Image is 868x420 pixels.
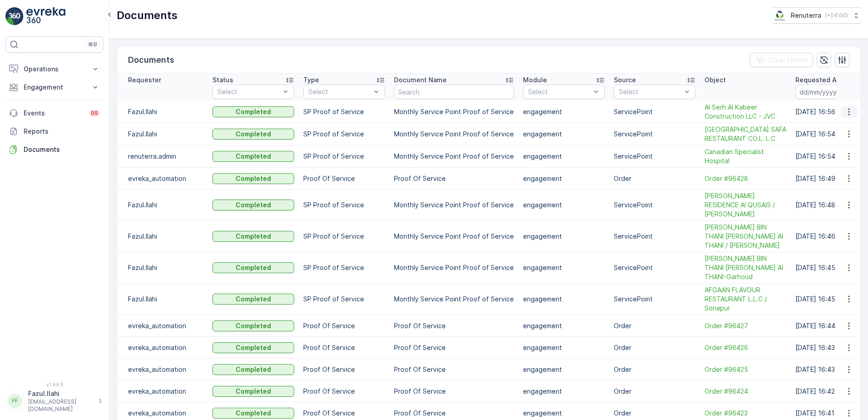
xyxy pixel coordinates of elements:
td: Proof Of Service [299,359,390,380]
p: Completed [236,200,271,210]
p: [EMAIL_ADDRESS][DOMAIN_NAME] [28,398,94,413]
button: Completed [212,408,294,419]
td: Monthly Service Point Proof of Service [390,284,518,315]
td: Fazul.Ilahi [117,284,208,315]
td: Order [609,337,700,359]
td: engagement [518,315,609,337]
td: SP Proof of Service [299,252,390,284]
p: Requested At [795,75,839,85]
td: engagement [518,359,609,380]
td: engagement [518,337,609,359]
td: Fazul.Ilahi [117,221,208,252]
span: [PERSON_NAME] BIN THANI [PERSON_NAME] Al THANI-Garhoud [705,254,786,281]
p: Completed [236,263,271,272]
a: Al Serh Al Kabeer Construction LLC - JVC [705,103,786,121]
button: Completed [212,151,294,162]
td: SP Proof of Service [299,101,390,123]
td: Monthly Service Point Proof of Service [390,221,518,252]
p: Completed [236,387,271,396]
a: RASHID BIN THANI KHALAF Al THANI / Deira Naif [705,223,786,250]
a: Order #96426 [705,343,786,352]
button: Completed [212,262,294,273]
a: Events99 [5,104,104,122]
span: v 1.49.3 [5,382,104,387]
p: Operations [24,65,85,74]
p: Documents [128,54,174,66]
p: Type [303,75,319,85]
p: Select [217,87,280,96]
img: Screenshot_2024-07-26_at_13.33.01.png [773,10,787,20]
p: Completed [236,130,271,139]
td: SP Proof of Service [299,284,390,315]
button: Renuterra(+04:00) [773,7,861,24]
td: ServicePoint [609,190,700,221]
td: evreka_automation [117,168,208,190]
span: Order #96428 [705,174,786,183]
td: Monthly Service Point Proof of Service [390,145,518,168]
td: Proof Of Service [390,315,518,337]
td: Fazul.Ilahi [117,101,208,123]
button: Completed [212,129,294,140]
td: Proof Of Service [299,168,390,190]
td: engagement [518,221,609,252]
td: Order [609,168,700,190]
p: Engagement [24,83,85,92]
p: Status [212,75,233,85]
p: Fazul.Ilahi [28,389,94,398]
td: Proof Of Service [390,380,518,402]
a: Canadian Specialist Hospital [705,147,786,165]
p: ( +04:00 ) [825,12,848,19]
a: WADI AL SAFA RESTAURANT CO.L. L.C [705,125,786,143]
p: Clear Filters [768,55,808,65]
td: ServicePoint [609,284,700,315]
p: Completed [236,232,271,241]
button: Completed [212,231,294,242]
td: engagement [518,168,609,190]
button: Completed [212,106,294,117]
td: SP Proof of Service [299,190,390,221]
div: FF [8,394,22,408]
td: engagement [518,380,609,402]
p: ⌘B [88,41,97,48]
span: Order #96424 [705,387,786,396]
td: Order [609,359,700,380]
td: engagement [518,190,609,221]
button: Completed [212,364,294,375]
span: [PERSON_NAME] RESIDENCE Al QUSAIS / [PERSON_NAME] [705,191,786,219]
button: Completed [212,386,294,397]
p: Completed [236,321,271,330]
span: Order #96423 [705,409,786,418]
p: Completed [236,107,271,116]
td: Monthly Service Point Proof of Service [390,252,518,284]
a: RASHID BIN THANI KHALAF Al THANI-Garhoud [705,254,786,281]
td: engagement [518,145,609,168]
p: Completed [236,365,271,374]
button: Completed [212,294,294,305]
td: Order [609,315,700,337]
td: Proof Of Service [390,337,518,359]
p: Completed [236,152,271,161]
button: Completed [212,320,294,331]
button: Engagement [5,78,104,96]
span: [PERSON_NAME] BIN THANI [PERSON_NAME] Al THANI / [PERSON_NAME] [705,223,786,250]
a: Documents [5,140,104,159]
td: evreka_automation [117,315,208,337]
a: Order #96425 [705,365,786,374]
p: Completed [236,409,271,418]
td: SP Proof of Service [299,145,390,168]
a: Reports [5,122,104,140]
p: 99 [91,110,98,117]
p: Requester [128,75,161,85]
p: Events [24,109,84,118]
p: Completed [236,295,271,304]
td: engagement [518,284,609,315]
td: ServicePoint [609,252,700,284]
td: Proof Of Service [390,168,518,190]
td: evreka_automation [117,380,208,402]
td: Fazul.Ilahi [117,190,208,221]
p: Select [308,87,371,96]
td: Proof Of Service [299,380,390,402]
